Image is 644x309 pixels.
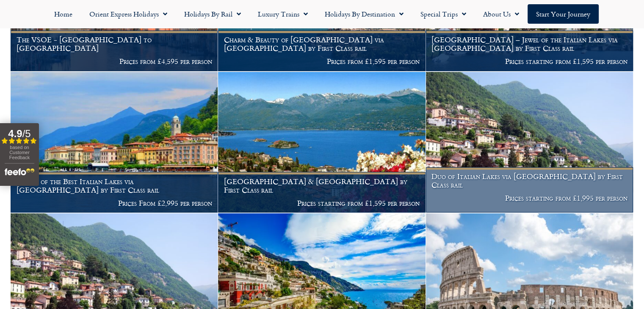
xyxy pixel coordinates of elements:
a: Duo of Italian Lakes via [GEOGRAPHIC_DATA] by First Class rail Prices starting from £1,995 per pe... [426,72,633,213]
a: Start your Journey [528,4,599,24]
h1: Charm & Beauty of [GEOGRAPHIC_DATA] via [GEOGRAPHIC_DATA] by First Class rail [224,36,420,52]
p: Prices From £2,995 per person [17,199,212,207]
a: Holidays by Destination [316,4,412,24]
a: Home [46,4,81,24]
h1: Duo of Italian Lakes via [GEOGRAPHIC_DATA] by First Class rail [431,172,627,189]
p: Prices from £4,595 per person [17,57,212,66]
a: About Us [475,4,528,24]
a: [GEOGRAPHIC_DATA] & [GEOGRAPHIC_DATA] by First Class rail Prices starting from £1,595 per person [218,72,426,213]
h1: A Trio of the Best Italian Lakes via [GEOGRAPHIC_DATA] by First Class rail [17,177,212,194]
a: A Trio of the Best Italian Lakes via [GEOGRAPHIC_DATA] by First Class rail Prices From £2,995 per... [11,72,218,213]
a: Luxury Trains [249,4,316,24]
nav: Menu [4,4,640,24]
h1: [GEOGRAPHIC_DATA] & [GEOGRAPHIC_DATA] by First Class rail [224,177,420,194]
p: Prices from £1,595 per person [224,57,420,66]
p: Prices starting from £1,595 per person [431,57,627,66]
p: Prices starting from £1,595 per person [224,199,420,207]
a: Holidays by Rail [176,4,249,24]
a: Special Trips [412,4,475,24]
a: Orient Express Holidays [81,4,176,24]
p: Prices starting from £1,995 per person [431,194,627,202]
h1: [GEOGRAPHIC_DATA] – Jewel of the Italian Lakes via [GEOGRAPHIC_DATA] by First Class rail [431,36,627,52]
h1: The VSOE - [GEOGRAPHIC_DATA] to [GEOGRAPHIC_DATA] [17,36,212,52]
